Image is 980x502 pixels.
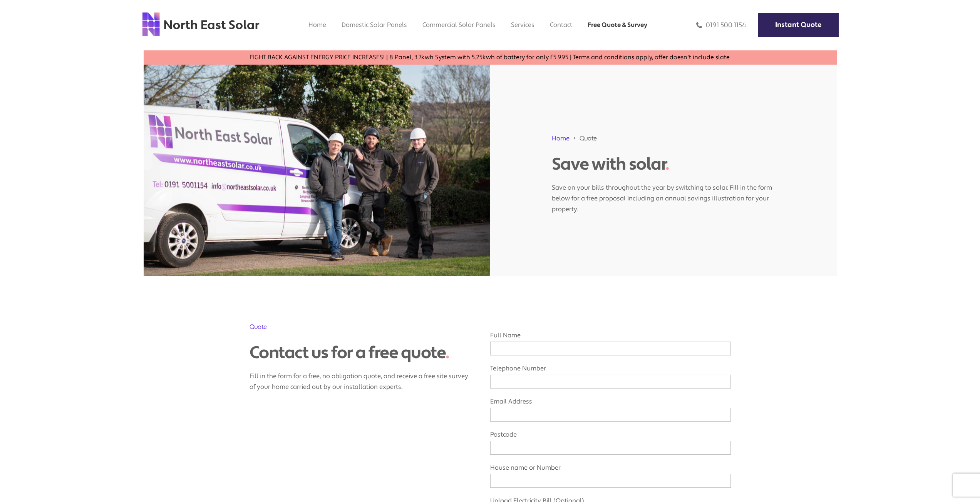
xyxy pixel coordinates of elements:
[490,364,731,385] label: Telephone Number
[308,21,326,29] a: Home
[250,322,471,331] h2: Quote
[446,342,449,364] span: .
[490,408,731,422] input: Email Address
[422,21,496,29] a: Commercial Solar Panels
[665,153,669,175] span: .
[511,21,534,29] a: Services
[490,342,731,355] input: Full Name
[490,474,731,488] input: House name or Number
[250,363,471,392] p: Fill in the form for a free, no obligation quote, and receive a free site survey of your home car...
[696,21,746,30] a: 0191 500 1154
[490,375,731,389] input: Telephone Number
[580,134,597,143] span: Quote
[550,21,572,29] a: Contact
[552,134,570,142] a: Home
[758,13,839,37] a: Instant Quote
[250,343,471,363] div: Contact us for a free quote
[573,134,576,143] img: 211688_forward_arrow_icon.svg
[552,154,775,175] h1: Save with solar
[490,397,731,418] label: Email Address
[588,21,647,29] a: Free Quote & Survey
[342,21,407,29] a: Domestic Solar Panels
[696,21,702,30] img: phone icon
[142,12,260,37] img: north east solar logo
[490,464,731,484] label: House name or Number
[490,331,731,352] label: Full Name
[490,441,731,455] input: Postcode
[552,175,775,215] p: Save on your bills throughout the year by switching to solar. Fill in the form below for a free p...
[490,430,731,451] label: Postcode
